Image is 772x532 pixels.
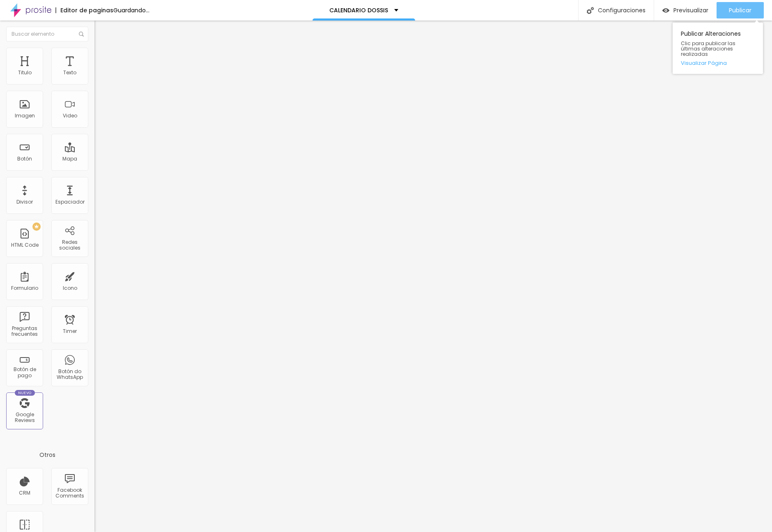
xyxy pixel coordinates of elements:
[673,7,708,14] span: Previsualizar
[16,199,33,205] div: Divisor
[587,7,594,14] img: Icone
[8,367,41,378] div: Botón de pago
[55,7,113,13] div: Editor de paginas
[673,23,763,74] div: Publicar Alteraciones
[11,285,38,291] div: Formulario
[63,328,77,334] div: Timer
[63,70,76,76] div: Texto
[17,156,32,162] div: Botón
[681,60,755,66] a: Visualizar Página
[717,2,764,18] button: Publicar
[18,70,32,76] div: Titulo
[8,412,41,424] div: Google Reviews
[53,239,86,251] div: Redes sociales
[654,2,717,18] button: Previsualizar
[55,199,85,205] div: Espaciador
[329,7,388,13] p: CALENDARIO DOSSIS
[53,369,86,381] div: Botón do WhatsApp
[79,32,84,37] img: Icone
[62,156,77,162] div: Mapa
[94,21,772,532] iframe: Editor
[15,390,35,396] div: Nuevo
[681,41,755,57] span: Clic para publicar las últimas alteraciones realizadas
[729,7,751,14] span: Publicar
[19,490,30,496] div: CRM
[8,326,41,337] div: Preguntas frecuentes
[15,113,35,119] div: Imagen
[662,7,669,14] img: view-1.svg
[63,113,77,119] div: Video
[113,7,149,13] div: Guardando...
[6,27,88,41] input: Buscar elemento
[63,285,77,291] div: Icono
[53,487,86,499] div: Facebook Comments
[11,242,39,248] div: HTML Code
